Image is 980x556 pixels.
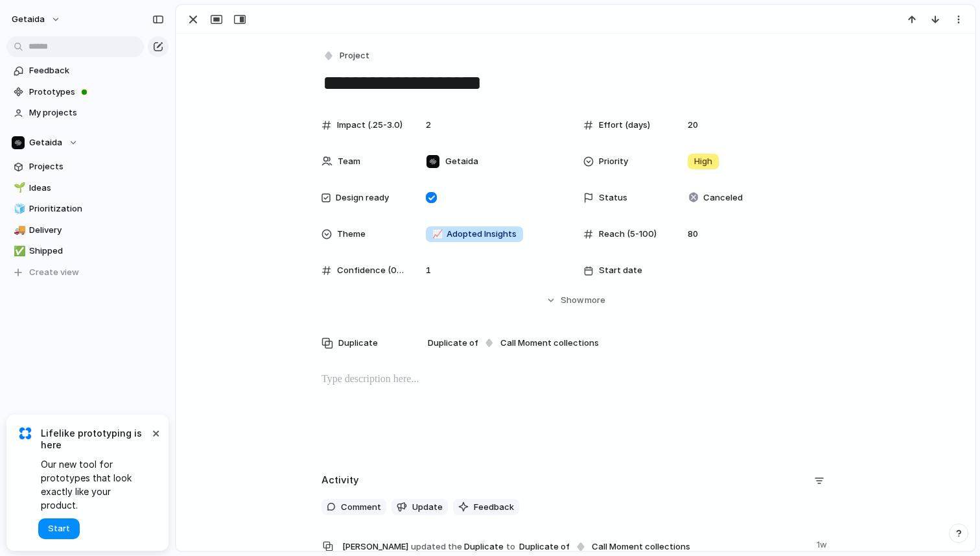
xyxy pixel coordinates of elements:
span: Getaida [29,136,62,149]
span: Show [561,294,584,307]
button: 🌱 [12,182,25,195]
a: 🧊Prioritization [6,199,169,219]
span: Impact (.25-3.0) [337,119,402,132]
div: 🌱 [14,180,23,195]
button: Project [320,47,373,66]
span: Effort (days) [599,119,650,132]
span: more [585,294,605,307]
span: 1 [421,264,436,277]
span: Theme [337,228,366,241]
span: [PERSON_NAME] [342,540,408,553]
span: Start [48,522,70,535]
button: Start [38,518,80,539]
span: Design ready [336,191,389,204]
span: Confidence (0.3-1) [337,264,404,277]
button: getaida [6,9,67,30]
span: Start date [599,264,642,277]
button: 🚚 [12,224,25,237]
span: Feedback [29,64,164,77]
button: Comment [321,499,386,516]
span: 📈 [432,228,443,239]
span: Ideas [29,182,164,195]
a: Projects [6,157,169,176]
span: Projects [29,160,164,173]
a: ✅Shipped [6,241,169,261]
button: Duplicate of Call Moment collections [426,335,601,352]
button: Getaida [6,133,169,152]
button: Feedback [453,499,519,516]
span: Prototypes [29,86,164,99]
button: Create view [6,263,169,282]
span: Shipped [29,245,164,258]
span: Status [599,191,627,204]
span: 20 [682,119,703,132]
span: 1w [817,536,830,551]
span: getaida [12,13,45,26]
span: Team [338,155,360,168]
button: Duplicate of Call Moment collections [517,538,692,555]
a: 🚚Delivery [6,221,169,240]
span: Adopted Insights [432,228,517,241]
span: Priority [599,155,628,168]
div: ✅ [14,244,23,259]
button: Showmore [321,289,830,312]
span: 80 [682,228,703,241]
span: Prioritization [29,202,164,215]
button: 🧊 [12,202,25,215]
span: updated the [411,540,462,553]
span: Our new tool for prototypes that look exactly like your product. [41,457,149,512]
span: Duplicate [338,337,378,350]
span: Getaida [445,155,478,168]
button: Update [391,499,448,516]
span: Comment [341,501,381,514]
div: 🧊 [14,202,23,217]
span: High [694,155,712,168]
span: Create view [29,266,79,279]
a: My projects [6,103,169,123]
a: Feedback [6,61,169,80]
span: Project [340,49,369,62]
span: 2 [421,119,436,132]
span: Reach (5-100) [599,228,657,241]
span: Update [412,501,443,514]
span: Canceled [703,191,743,204]
a: Prototypes [6,82,169,102]
div: 🚚 [14,223,23,237]
span: to [506,540,515,553]
span: My projects [29,106,164,119]
span: Lifelike prototyping is here [41,428,149,451]
button: Dismiss [148,425,163,441]
a: 🌱Ideas [6,178,169,198]
span: Feedback [474,501,514,514]
h2: Activity [321,473,359,488]
button: ✅ [12,245,25,258]
span: Delivery [29,224,164,237]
